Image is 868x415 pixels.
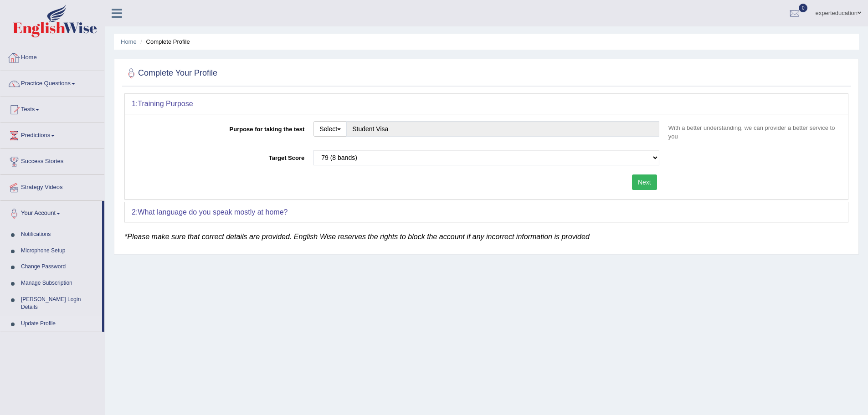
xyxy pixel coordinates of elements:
div: 2: [125,202,848,222]
div: 1: [125,94,848,114]
a: Microphone Setup [17,243,102,259]
a: Notifications [17,226,102,243]
a: Strategy Videos [0,175,104,198]
a: Update Profile [17,316,102,332]
a: Success Stories [0,149,104,172]
button: Select [313,121,347,137]
a: Home [121,38,137,45]
a: Predictions [0,123,104,146]
a: Tests [0,97,104,120]
a: Your Account [0,201,102,224]
a: Change Password [17,259,102,275]
a: Home [0,45,104,68]
b: What language do you speak mostly at home? [138,208,288,216]
b: Training Purpose [138,100,193,108]
button: Next [632,174,657,190]
em: *Please make sure that correct details are provided. English Wise reserves the rights to block th... [124,233,590,241]
label: Purpose for taking the test [132,121,309,133]
a: [PERSON_NAME] Login Details [17,292,102,316]
label: Target Score [132,150,309,162]
p: With a better understanding, we can provider a better service to you [664,123,841,141]
a: Practice Questions [0,71,104,94]
li: Complete Profile [138,37,190,46]
h2: Complete Your Profile [124,67,217,80]
a: Manage Subscription [17,275,102,292]
span: 0 [799,4,808,12]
